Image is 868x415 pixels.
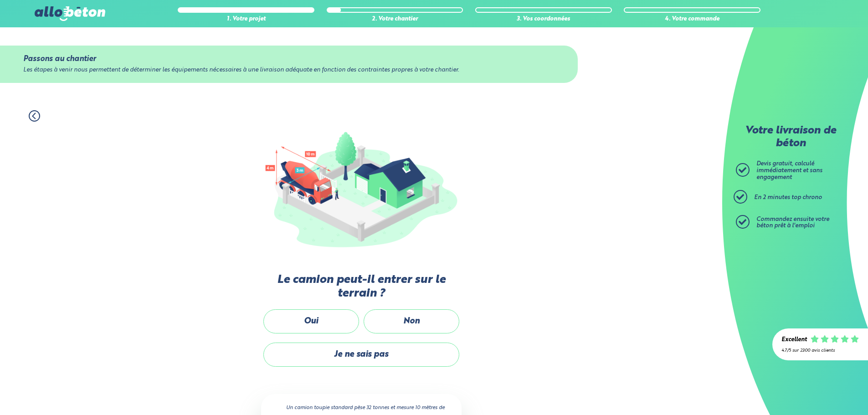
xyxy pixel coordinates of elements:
[261,273,462,300] label: Le camion peut-il entrer sur le terrain ?
[787,379,858,405] iframe: Help widget launcher
[327,16,463,23] div: 2. Votre chantier
[178,16,314,23] div: 1. Votre projet
[364,309,459,333] label: Non
[475,16,612,23] div: 3. Vos coordonnées
[23,67,555,74] div: Les étapes à venir nous permettent de déterminer les équipements nécessaires à une livraison adéq...
[624,16,760,23] div: 4. Votre commande
[263,309,359,333] label: Oui
[263,343,459,367] label: Je ne sais pas
[23,55,555,63] div: Passons au chantier
[35,6,105,21] img: allobéton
